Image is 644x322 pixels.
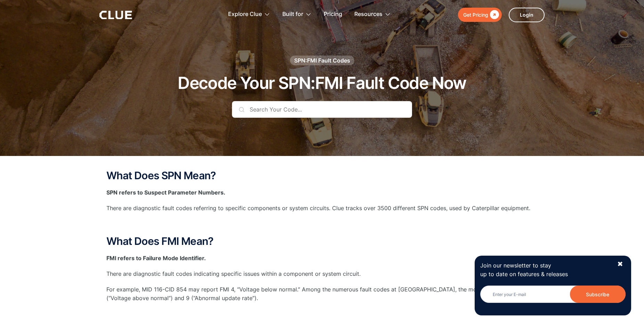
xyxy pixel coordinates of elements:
input: Search Your Code... [232,101,412,118]
div: Built for [282,3,303,25]
strong: SPN refers to Suspect Parameter Numbers. [106,189,225,196]
div: Explore Clue [228,3,270,25]
div: Resources [354,3,391,25]
a: Get Pricing [458,8,502,22]
p: There are diagnostic fault codes indicating specific issues within a component or system circuit. [106,270,538,278]
p: There are diagnostic fault codes referring to specific components or system circuits. Clue tracks... [106,204,538,213]
h2: What Does SPN Mean? [106,170,538,181]
div: ✖ [617,260,623,269]
a: Login [509,8,545,22]
div: Explore Clue [228,3,262,25]
a: Pricing [324,3,342,25]
p: ‍ [106,310,538,319]
div: Resources [354,3,383,25]
h2: What Does FMI Mean? [106,236,538,247]
p: Join our newsletter to stay up to date on features & releases [480,261,611,279]
p: ‍ [106,220,538,229]
form: Newsletter [480,286,626,310]
div: Built for [282,3,312,25]
h1: Decode Your SPN:FMI Fault Code Now [178,74,466,92]
strong: FMI refers to Failure Mode Identifier. [106,255,206,262]
input: Enter your E-mail [480,286,626,303]
div:  [488,10,499,19]
div: SPN:FMI Fault Codes [294,57,350,64]
p: For example, MID 116-CID 854 may report FMI 4, “Voltage below normal.” Among the numerous fault c... [106,285,538,303]
div: Get Pricing [463,10,488,19]
input: Subscribe [570,286,626,303]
